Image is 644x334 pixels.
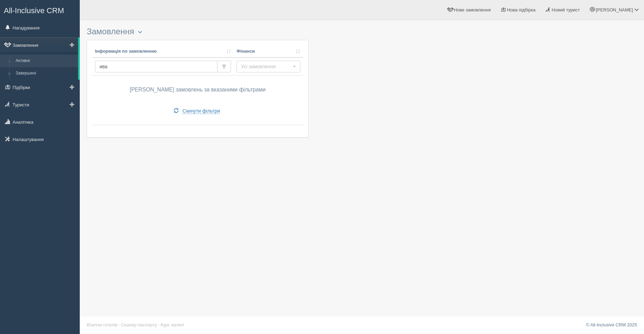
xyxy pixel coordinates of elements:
[241,63,291,70] span: Усі замовлення
[87,27,309,36] h3: Замовлення
[237,48,300,55] a: Фінанси
[158,322,160,327] span: ·
[161,322,184,327] a: Курс валют
[586,322,637,327] a: © All-Inclusive CRM 2025
[552,7,580,12] span: Новий турист
[95,61,217,72] input: Пошук за номером замовлення, ПІБ або паспортом туриста
[454,7,491,12] span: Нове замовлення
[182,108,220,114] span: Скинути фільтри
[12,55,78,67] a: Активні
[596,7,633,12] span: [PERSON_NAME]
[121,322,157,327] a: Сканер паспорту
[12,67,78,80] a: Завершені
[4,6,64,15] span: All-Inclusive CRM
[87,322,118,327] a: Візитки готелів
[237,61,300,72] button: Усі замовлення
[95,48,231,55] a: Інформація по замовленню
[95,86,300,94] p: [PERSON_NAME] замовлень за вказаними фільтрами
[169,105,225,117] a: Скинути фільтри
[119,322,120,327] span: ·
[0,0,79,19] a: All-Inclusive CRM
[507,7,536,12] span: Нова підбірка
